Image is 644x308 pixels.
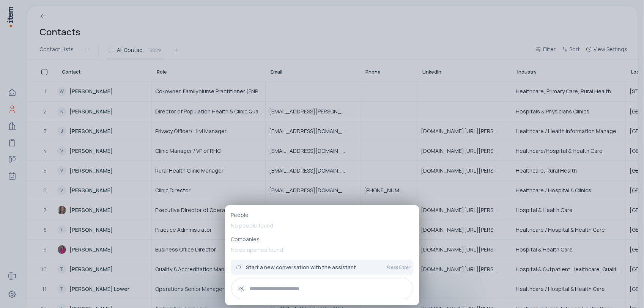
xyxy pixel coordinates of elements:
span: Start a new conversation with the assistant [246,264,356,271]
p: No companies found [231,243,413,257]
div: PeopleNo people foundCompaniesNo companies foundStart a new conversation with the assistantPress ... [225,205,419,305]
button: Start a new conversation with the assistantPress Enter [231,260,413,275]
p: No people found [231,219,413,233]
p: Companies [231,236,413,243]
p: Press Enter [387,264,410,270]
p: People [231,211,413,219]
